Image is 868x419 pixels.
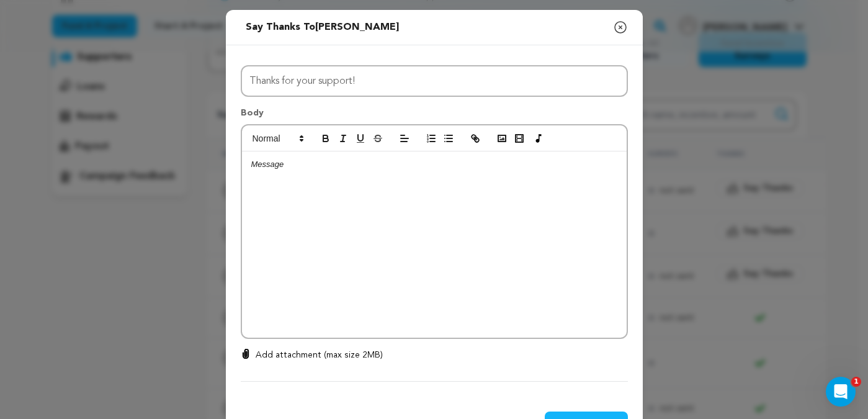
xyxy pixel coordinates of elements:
[256,349,383,361] p: Add attachment (max size 2MB)
[826,377,856,407] iframe: Intercom live chat
[241,65,628,97] input: Subject
[246,20,399,35] div: Say thanks to
[241,107,628,124] p: Body
[315,22,399,32] span: [PERSON_NAME]
[851,377,861,387] span: 1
